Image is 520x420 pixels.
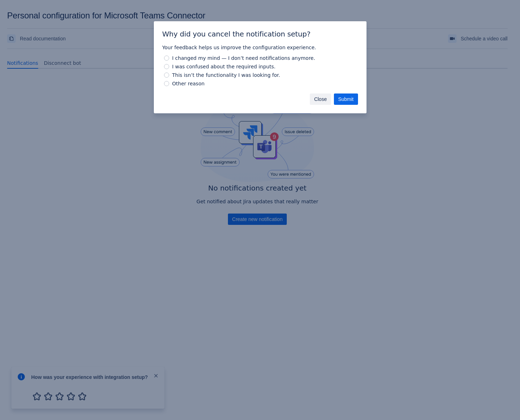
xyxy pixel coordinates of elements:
[164,73,169,78] input: This isn’t the functionality I was looking for.
[162,30,311,38] span: Why did you cancel the notification setup?
[338,93,354,105] span: Submit
[171,71,282,79] span: This isn’t the functionality I was looking for.
[171,79,206,88] span: Other reason
[162,45,316,50] span: Your feedback helps us improve the configuration experience.
[310,93,331,105] button: Close
[164,81,169,86] input: Other reason
[171,62,277,71] span: I was confused about the required inputs.
[164,64,169,69] input: I was confused about the required inputs.
[334,93,358,105] button: Submit
[164,56,169,61] input: I changed my mind — I don’t need notifications anymore.
[314,93,327,105] span: Close
[171,54,317,62] span: I changed my mind — I don’t need notifications anymore.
